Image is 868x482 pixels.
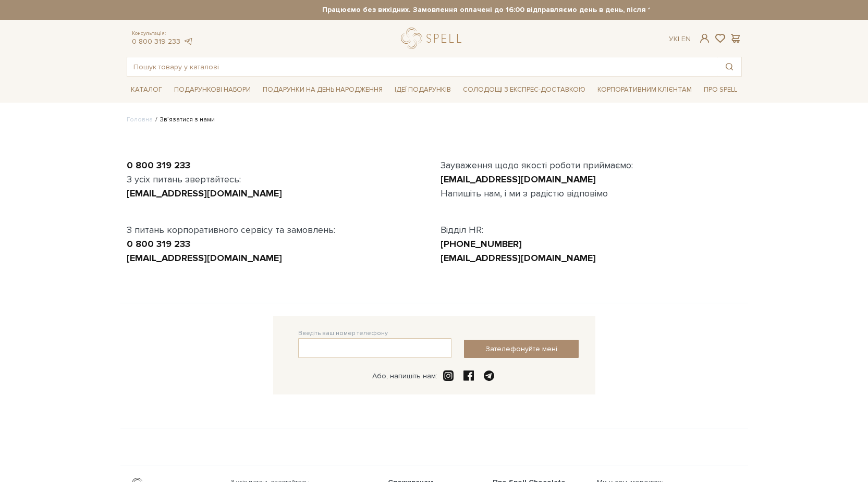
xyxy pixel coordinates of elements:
a: logo [401,28,466,49]
a: [EMAIL_ADDRESS][DOMAIN_NAME] [127,252,282,264]
span: Каталог [127,82,166,98]
a: telegram [183,37,193,46]
a: [EMAIL_ADDRESS][DOMAIN_NAME] [127,188,282,199]
a: 0 800 319 233 [127,238,190,250]
a: [EMAIL_ADDRESS][DOMAIN_NAME] [441,174,596,185]
li: Зв’язатися з нами [153,115,215,125]
button: Зателефонуйте мені [464,340,579,358]
span: Консультація: [132,30,193,37]
div: Або, напишіть нам: [372,372,437,381]
span: Ідеї подарунків [390,82,455,98]
span: Подарунки на День народження [259,82,387,98]
input: Пошук товару у каталозі [127,57,717,76]
a: En [681,34,691,43]
a: Солодощі з експрес-доставкою [459,81,590,98]
span: Про Spell [700,82,741,98]
label: Введіть ваш номер телефону [298,329,388,338]
a: Корпоративним клієнтам [593,81,696,98]
div: Ук [669,34,691,44]
span: Подарункові набори [170,82,255,98]
a: 0 800 319 233 [132,37,180,46]
strong: Працюємо без вихідних. Замовлення оплачені до 16:00 відправляємо день в день, після 16:00 - насту... [219,5,834,15]
a: [PHONE_NUMBER] [441,238,522,250]
span: | [678,34,679,43]
button: Пошук товару у каталозі [717,57,741,76]
a: 0 800 319 233 [127,159,190,171]
a: [EMAIL_ADDRESS][DOMAIN_NAME] [441,252,596,264]
div: З усіх питань звертайтесь: З питань корпоративного сервісу та замовлень: [120,158,434,265]
div: Зауваження щодо якості роботи приймаємо: Напишіть нам, і ми з радістю відповімо Відділ HR: [434,158,748,265]
a: Головна [127,116,153,123]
